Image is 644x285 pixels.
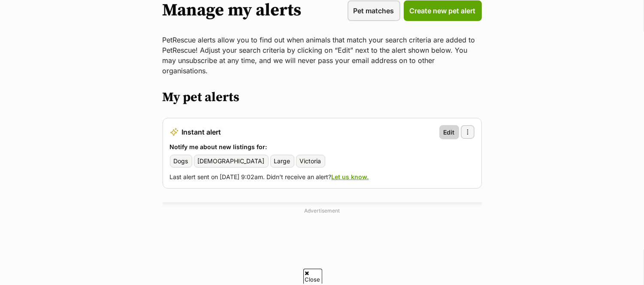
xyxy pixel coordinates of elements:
[163,35,482,76] p: PetRescue alerts allow you to find out when animals that match your search criteria are added to ...
[182,128,221,136] span: Instant alert
[410,6,476,16] span: Create new pet alert
[444,128,455,137] span: Edit
[170,173,475,181] p: Last alert sent on [DATE] 9:02am. Didn’t receive an alert?
[163,0,302,20] h1: Manage my alerts
[174,157,188,165] span: Dogs
[303,269,322,284] span: Close
[170,143,475,151] h3: Notify me about new listings for:
[332,173,369,180] a: Let us know.
[439,125,459,139] a: Edit
[300,157,321,165] span: Victoria
[274,157,290,165] span: Large
[354,6,394,16] span: Pet matches
[348,0,400,21] a: Pet matches
[198,157,265,165] span: [DEMOGRAPHIC_DATA]
[404,0,482,21] a: Create new pet alert
[163,90,482,105] h2: My pet alerts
